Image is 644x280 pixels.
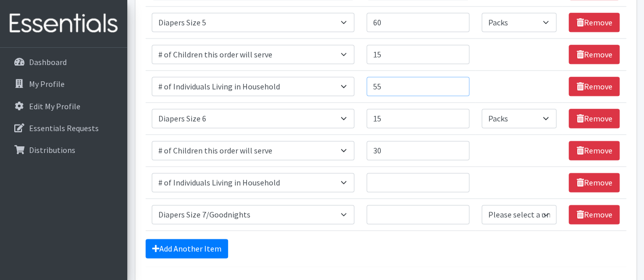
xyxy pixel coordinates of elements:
a: Remove [569,45,620,64]
p: Distributions [29,145,75,155]
p: Edit My Profile [29,101,80,111]
a: Distributions [4,140,123,160]
p: My Profile [29,79,65,89]
a: Dashboard [4,52,123,72]
a: Remove [569,13,620,32]
a: Remove [569,77,620,96]
a: Add Another Item [146,239,228,258]
p: Essentials Requests [29,123,99,133]
a: Edit My Profile [4,96,123,116]
a: Essentials Requests [4,118,123,138]
p: Dashboard [29,57,67,67]
a: Remove [569,109,620,128]
a: Remove [569,141,620,160]
a: Remove [569,173,620,192]
img: HumanEssentials [4,7,123,41]
a: My Profile [4,74,123,94]
a: Remove [569,205,620,224]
